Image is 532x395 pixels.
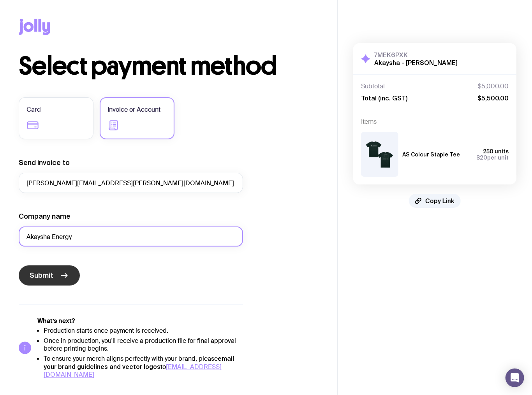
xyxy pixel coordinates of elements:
[44,337,243,353] li: Once in production, you'll receive a production file for final approval before printing begins.
[107,105,160,114] span: Invoice or Account
[483,148,509,154] span: 250 units
[478,83,509,90] span: $5,000.00
[361,118,509,126] h4: Items
[476,154,487,161] span: $20
[19,226,243,247] input: Your company name
[506,369,524,387] div: Open Intercom Messenger
[361,94,407,102] span: Total (inc. GST)
[44,327,243,335] li: Production starts once payment is received.
[374,59,458,67] h2: Akaysha - [PERSON_NAME]
[409,194,461,208] button: Copy Link
[476,154,509,161] span: per unit
[361,83,385,90] span: Subtotal
[19,173,243,193] input: accounts@company.com
[477,94,509,102] span: $5,500.00
[44,355,243,379] li: To ensure your merch aligns perfectly with your brand, please to
[44,363,222,379] a: [EMAIL_ADDRESS][DOMAIN_NAME]
[425,197,454,205] span: Copy Link
[402,151,460,158] h3: AS Colour Staple Tee
[37,317,243,325] h5: What’s next?
[19,212,70,221] label: Company name
[30,271,53,280] span: Submit
[19,265,80,286] button: Submit
[19,54,319,79] h1: Select payment method
[26,105,41,114] span: Card
[374,51,458,59] h3: 7MEK6PXK
[19,158,70,167] label: Send invoice to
